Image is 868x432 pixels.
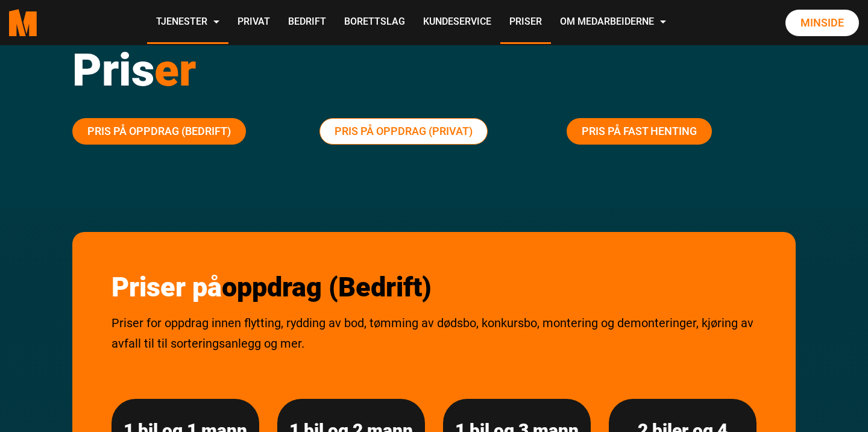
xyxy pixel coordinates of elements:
span: oppdrag (Bedrift) [222,271,432,303]
a: Minside [785,10,859,36]
span: Priser for oppdrag innen flytting, rydding av bod, tømming av dødsbo, konkursbo, montering og dem... [112,316,753,351]
a: Privat [228,1,279,44]
a: Borettslag [335,1,414,44]
a: Pris på fast henting [567,118,712,145]
a: Om Medarbeiderne [551,1,675,44]
a: Pris på oppdrag (Bedrift) [72,118,246,145]
a: Bedrift [279,1,335,44]
span: er [154,43,196,96]
a: Kundeservice [414,1,500,44]
a: Pris på oppdrag (Privat) [319,118,488,145]
a: Priser [500,1,551,44]
h2: Priser på [112,271,756,304]
h1: Pris [72,43,796,97]
a: Tjenester [147,1,228,44]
